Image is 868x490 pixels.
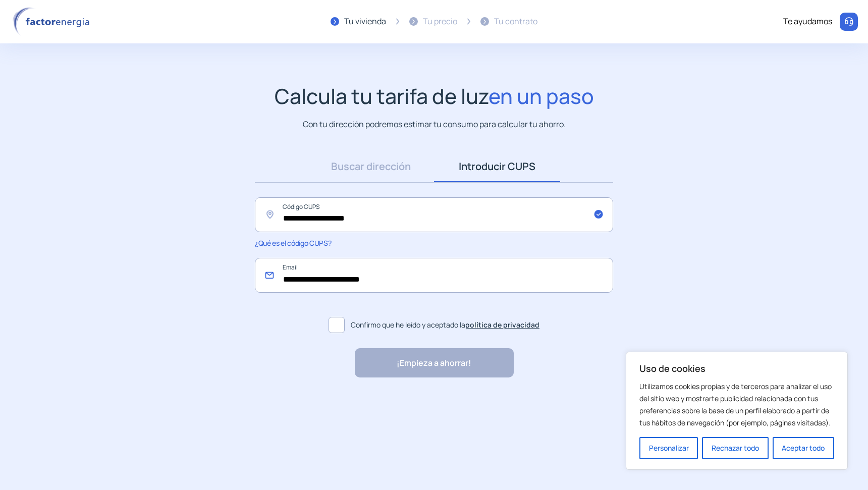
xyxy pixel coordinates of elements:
[344,15,386,28] div: Tu vivienda
[783,15,832,28] div: Te ayudamos
[303,118,566,131] p: Con tu dirección podremos estimar tu consumo para calcular tu ahorro.
[626,352,848,470] div: Uso de cookies
[773,437,834,459] button: Aceptar todo
[494,15,537,28] div: Tu contrato
[489,82,594,110] span: en un paso
[434,151,560,182] a: Introducir CUPS
[338,390,455,403] p: "Rapidez y buen trato al cliente"
[423,15,457,28] div: Tu precio
[10,7,96,36] img: logo factor
[702,437,768,459] button: Rechazar todo
[465,320,539,330] a: política de privacidad
[275,84,594,108] h1: Calcula tu tarifa de luz
[351,319,539,331] span: Confirmo que he leído y aceptado la
[844,17,854,27] img: llamar
[308,151,434,182] a: Buscar dirección
[255,238,331,248] span: ¿Qué es el código CUPS?
[639,380,834,429] p: Utilizamos cookies propias y de terceros para analizar el uso del sitio web y mostrarte publicida...
[460,393,530,401] img: Trustpilot
[639,362,834,374] p: Uso de cookies
[639,437,698,459] button: Personalizar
